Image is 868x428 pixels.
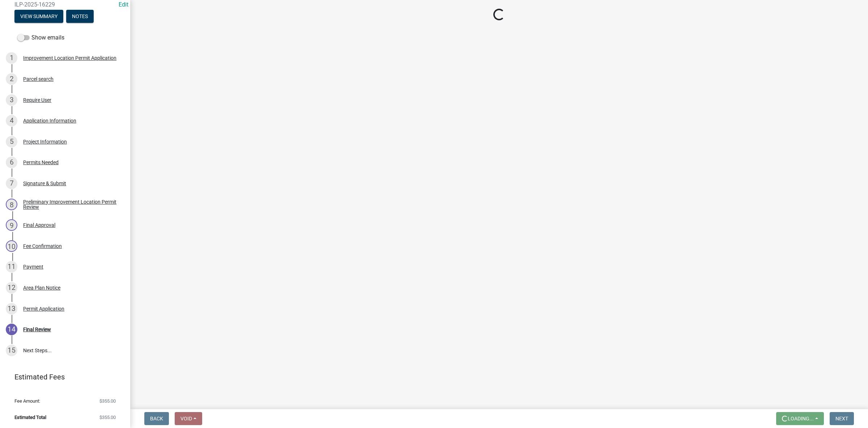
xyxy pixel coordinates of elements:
wm-modal-confirm: Summary [14,14,63,20]
span: ILP-2025-16229 [14,1,116,8]
div: Fee Confirmation [23,244,62,249]
div: 9 [6,219,17,231]
button: Loading... [776,412,824,425]
div: Area Plan Notice [23,285,60,290]
div: 11 [6,261,17,273]
span: Fee Amount: [14,399,40,403]
span: Estimated Total [14,415,46,420]
div: 8 [6,199,17,210]
button: Notes [66,10,94,23]
div: Permits Needed [23,160,59,165]
button: Void [175,412,202,425]
wm-modal-confirm: Edit Application Number [119,1,128,8]
div: 6 [6,157,17,168]
button: Next [830,412,854,425]
span: Loading... [788,416,814,421]
div: Payment [23,264,43,269]
span: $355.00 [99,399,116,403]
button: View Summary [14,10,63,23]
div: 7 [6,178,17,189]
div: Permit Application [23,306,64,311]
span: Back [150,416,163,421]
div: 4 [6,115,17,126]
div: Signature & Submit [23,181,66,186]
div: 15 [6,345,17,356]
div: Preliminary Improvement Location Permit Review [23,199,119,209]
div: Parcel search [23,76,54,82]
label: Show emails [17,33,64,42]
div: Final Approval [23,223,55,228]
div: 2 [6,73,17,85]
div: 3 [6,94,17,106]
div: Project Information [23,139,67,144]
wm-modal-confirm: Notes [66,14,94,20]
div: 14 [6,324,17,335]
div: 1 [6,52,17,64]
button: Back [144,412,169,425]
div: 10 [6,240,17,252]
div: Final Review [23,327,51,332]
span: Void [180,416,192,421]
div: Application Information [23,118,76,123]
div: 5 [6,136,17,147]
div: 13 [6,303,17,315]
a: Estimated Fees [6,370,119,384]
span: Next [835,416,848,421]
div: 12 [6,282,17,294]
div: Require User [23,97,51,103]
span: $355.00 [99,415,116,420]
div: Improvement Location Permit Application [23,55,116,61]
a: Edit [119,1,128,8]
